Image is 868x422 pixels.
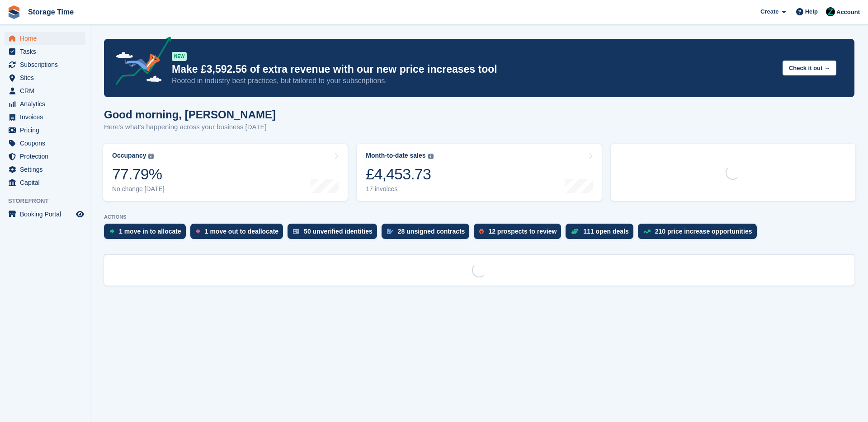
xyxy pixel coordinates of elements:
[805,7,818,16] span: Help
[7,5,21,19] img: stora-icon-8386f47178a22dfd0bd8f6a31ec36ba5ce8667c1dd55bd0f319d3a0aa187defe.svg
[119,228,181,235] div: 1 move in to allocate
[20,176,74,189] span: Capital
[288,224,382,244] a: 50 unverified identities
[760,7,778,16] span: Create
[20,208,74,220] span: Booking Portal
[5,71,85,84] a: menu
[428,154,434,159] img: icon-info-grey-7440780725fd019a000dd9b08b2336e03edf1995a4989e88bcd33f0948082b44.svg
[112,185,165,193] div: No change [DATE]
[5,45,85,58] a: menu
[24,5,77,19] a: Storage Time
[190,224,288,244] a: 1 move out to deallocate
[172,63,775,76] p: Make £3,592.56 of extra revenue with our new price increases tool
[357,144,601,201] a: Month-to-date sales £4,453.73 17 invoices
[638,224,761,244] a: 210 price increase opportunities
[5,163,85,176] a: menu
[103,144,348,201] a: Occupancy 77.79% No change [DATE]
[104,224,190,244] a: 1 move in to allocate
[148,154,154,159] img: icon-info-grey-7440780725fd019a000dd9b08b2336e03edf1995a4989e88bcd33f0948082b44.svg
[783,61,836,75] button: Check it out →
[109,229,114,234] img: move_ins_to_allocate_icon-fdf77a2bb77ea45bf5b3d319d69a93e2d87916cf1d5bf7949dd705db3b84f3ca.svg
[5,176,85,189] a: menu
[474,224,566,244] a: 12 prospects to review
[5,137,85,150] a: menu
[479,229,484,234] img: prospect-51fa495bee0391a8d652442698ab0144808aea92771e9ea1ae160a38d050c398.svg
[5,32,85,45] a: menu
[75,209,85,220] a: Preview store
[826,7,835,16] img: Zain Sarwar
[104,214,854,220] p: ACTIONS
[104,108,276,121] h1: Good morning, [PERSON_NAME]
[5,98,85,110] a: menu
[366,165,433,183] div: £4,453.73
[20,137,74,150] span: Coupons
[20,58,74,71] span: Subscriptions
[583,228,628,235] div: 111 open deals
[387,229,393,234] img: contract_signature_icon-13c848040528278c33f63329250d36e43548de30e8caae1d1a13099fd9432cc5.svg
[20,150,74,163] span: Protection
[836,8,860,17] span: Account
[5,150,85,163] a: menu
[205,228,278,235] div: 1 move out to deallocate
[366,185,433,193] div: 17 invoices
[5,111,85,123] a: menu
[20,45,74,58] span: Tasks
[304,228,373,235] div: 50 unverified identities
[20,84,74,97] span: CRM
[20,163,74,176] span: Settings
[655,228,752,235] div: 210 price increase opportunities
[172,76,775,86] p: Rooted in industry best practices, but tailored to your subscriptions.
[172,52,187,61] div: NEW
[382,224,474,244] a: 28 unsigned contracts
[20,32,74,45] span: Home
[20,98,74,110] span: Analytics
[488,228,557,235] div: 12 prospects to review
[20,111,74,123] span: Invoices
[196,229,200,234] img: move_outs_to_deallocate_icon-f764333ba52eb49d3ac5e1228854f67142a1ed5810a6f6cc68b1a99e826820c5.svg
[104,122,276,132] p: Here's what's happening across your business [DATE]
[112,152,146,159] div: Occupancy
[398,228,465,235] div: 28 unsigned contracts
[112,165,165,183] div: 77.79%
[366,152,425,159] div: Month-to-date sales
[5,124,85,136] a: menu
[293,229,299,234] img: verify_identity-adf6edd0f0f0b5bbfe63781bf79b02c33cf7c696d77639b501bdc392416b5a36.svg
[566,224,637,244] a: 111 open deals
[643,230,651,234] img: price_increase_opportunities-93ffe204e8149a01c8c9dc8f82e8f89637d9d84a8eef4429ea346261dce0b2c0.svg
[8,197,90,206] span: Storefront
[5,84,85,97] a: menu
[571,228,579,234] img: deal-1b604bf984904fb50ccaf53a9ad4b4a5d6e5aea283cecdc64d6e3604feb123c2.svg
[108,37,171,88] img: price-adjustments-announcement-icon-8257ccfd72463d97f412b2fc003d46551f7dbcb40ab6d574587a9cd5c0d94...
[20,124,74,136] span: Pricing
[5,58,85,71] a: menu
[5,208,85,220] a: menu
[20,71,74,84] span: Sites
